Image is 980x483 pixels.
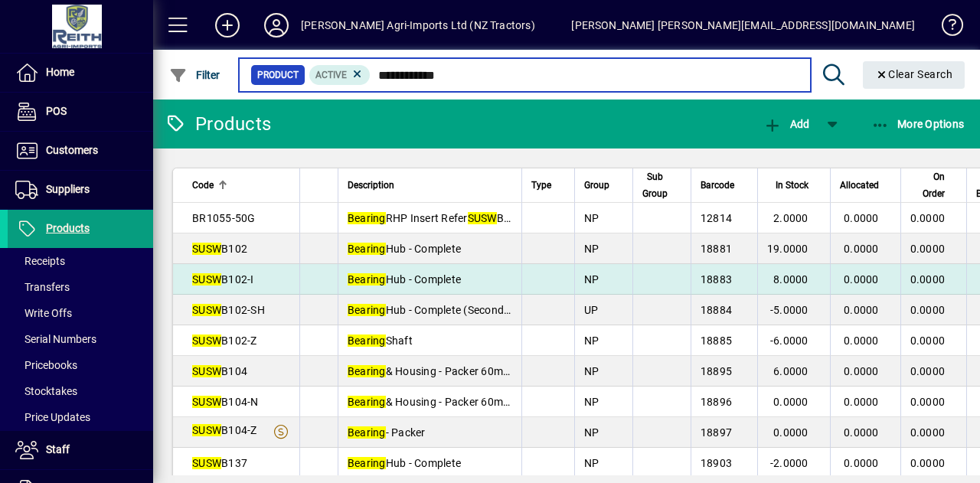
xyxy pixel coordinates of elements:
em: SUSW [192,396,221,408]
span: 0.0000 [844,396,879,408]
span: 18883 [701,273,732,286]
span: -2.0000 [770,457,808,469]
a: Suppliers [8,171,153,209]
span: & Housing - Packer 60mm [348,396,513,408]
em: SUSW [192,457,221,469]
span: Hub - Complete (Second Hand) [348,304,537,316]
span: 0.0000 [773,426,808,439]
em: Bearing [348,426,386,439]
a: Knowledge Base [930,3,961,53]
span: 0.0000 [910,304,946,316]
span: 18896 [701,396,732,408]
span: Transfers [15,281,70,293]
em: SUSW [192,335,221,347]
span: & Housing - Packer 60mm [348,365,513,377]
span: NP [584,335,599,347]
span: Stocktakes [15,385,77,397]
em: Bearing [348,365,386,377]
button: Profile [252,11,301,39]
button: Filter [165,61,224,89]
span: UP [584,304,599,316]
div: Products [165,112,271,136]
span: B104 [192,365,247,377]
span: Pricebooks [15,359,77,371]
div: Description [348,177,512,194]
span: B137 [192,457,247,469]
span: 0.0000 [844,365,879,377]
span: NP [584,365,599,377]
span: Sub Group [642,168,668,202]
em: Bearing [348,457,386,469]
span: Product [257,67,299,83]
em: Bearing [348,304,386,316]
mat-chip: Activation Status: Active [309,65,371,85]
span: Shaft [348,335,413,347]
span: 0.0000 [910,212,946,224]
span: Description [348,177,394,194]
span: POS [46,105,67,117]
span: NP [584,426,599,439]
div: Code [192,177,290,194]
span: NP [584,273,599,286]
span: 0.0000 [844,243,879,255]
span: 0.0000 [910,426,946,439]
span: 0.0000 [773,396,808,408]
span: NP [584,212,599,224]
a: Transfers [8,274,153,300]
div: Sub Group [642,168,681,202]
button: Add [203,11,252,39]
span: Suppliers [46,183,90,195]
span: Add [763,118,809,130]
span: RHP Insert Refer B881 [348,212,523,224]
span: Hub - Complete [348,243,461,255]
span: B102 [192,243,247,255]
span: 19.0000 [767,243,808,255]
span: Code [192,177,214,194]
span: Type [531,177,551,194]
span: 0.0000 [910,243,946,255]
em: SUSW [468,212,497,224]
span: 0.0000 [910,457,946,469]
span: More Options [871,118,965,130]
span: Active [315,70,347,80]
span: 18897 [701,426,732,439]
span: On Order [910,168,946,202]
span: 0.0000 [844,212,879,224]
a: Pricebooks [8,352,153,378]
div: On Order [910,168,959,202]
span: B102-SH [192,304,265,316]
span: NP [584,396,599,408]
div: In Stock [767,177,822,194]
span: 6.0000 [773,365,808,377]
span: Price Updates [15,411,90,423]
button: Add [759,110,813,138]
a: Receipts [8,248,153,274]
a: Serial Numbers [8,326,153,352]
a: Customers [8,132,153,170]
div: Barcode [701,177,748,194]
span: Write Offs [15,307,72,319]
div: Type [531,177,565,194]
span: 0.0000 [910,335,946,347]
span: In Stock [776,177,808,194]
span: Filter [169,69,220,81]
span: 12814 [701,212,732,224]
em: Bearing [348,396,386,408]
span: Serial Numbers [15,333,96,345]
em: Bearing [348,243,386,255]
div: Group [584,177,623,194]
div: Allocated [840,177,893,194]
span: 18881 [701,243,732,255]
span: 8.0000 [773,273,808,286]
button: More Options [867,110,969,138]
span: 18903 [701,457,732,469]
span: 0.0000 [844,335,879,347]
span: 0.0000 [844,304,879,316]
span: B102-I [192,273,254,286]
span: 0.0000 [910,273,946,286]
span: 0.0000 [844,273,879,286]
span: B104-Z [192,424,257,436]
span: Allocated [840,177,879,194]
span: Clear Search [875,68,953,80]
span: Home [46,66,74,78]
